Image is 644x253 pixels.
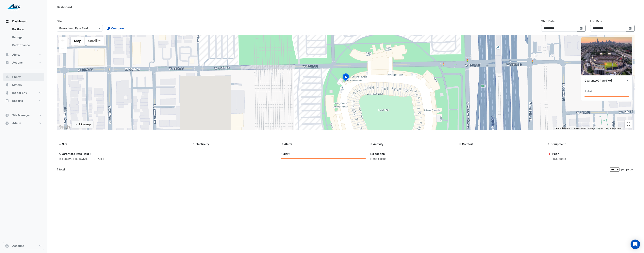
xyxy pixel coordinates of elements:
[12,99,23,103] span: Reports
[370,152,385,155] a: No actions
[462,142,473,146] span: Comfort
[5,83,9,87] app-icon: Meters
[3,73,44,81] button: Charts
[370,157,454,161] div: None closed
[3,51,44,59] button: Alerts
[621,167,633,171] span: per page
[57,19,62,23] label: Site
[59,45,67,53] button: Zoom out
[554,127,571,130] button: Keyboard shortcuts
[57,165,609,174] div: 1 total
[3,17,44,25] button: Dashboard
[284,142,292,146] span: Alerts
[12,244,24,248] span: Account
[58,125,71,130] img: Google
[5,3,23,11] img: Company Logo
[5,91,9,95] app-icon: Indoor Env
[574,127,595,129] span: Map data ©2025 Google
[71,37,85,45] button: Show street map
[5,113,9,117] app-icon: Site Manager
[629,27,632,30] fa-icon: Select Date
[5,121,9,125] app-icon: Admin
[111,26,124,30] span: Compare
[590,19,602,23] label: End Date
[5,99,9,103] app-icon: Reports
[3,89,44,97] button: Indoor Env
[104,25,126,32] button: Compare
[62,142,67,146] span: Site
[598,127,603,129] a: Terms (opens in new tab)
[82,152,93,156] span: Field
[12,91,27,95] span: Indoor Env
[12,121,21,125] span: Admin
[552,152,566,156] div: Poor
[72,121,93,128] button: Hide map
[541,19,554,23] label: Start Date
[3,97,44,105] button: Reports
[58,125,71,130] a: Open this area in Google Maps (opens a new window)
[5,61,9,65] app-icon: Actions
[606,127,621,129] a: Report a map error
[552,157,566,161] div: 46% score
[85,37,104,45] button: Show satellite imagery
[193,152,277,156] div: -
[9,25,44,33] a: Portfolio
[59,37,67,45] button: Zoom in
[57,5,72,9] div: Dashboard
[9,33,44,41] a: Ratings
[5,19,9,23] app-icon: Dashboard
[195,142,209,146] span: Electricity
[5,53,9,57] app-icon: Alerts
[12,53,20,57] span: Alerts
[585,89,592,93] div: 1 alert
[79,122,91,126] div: Hide map
[12,75,21,79] span: Charts
[3,81,44,89] button: Meters
[580,27,583,30] fa-icon: Select Date
[5,75,9,79] app-icon: Charts
[281,152,366,156] div: 1 alert
[464,152,465,156] div: -
[12,61,23,65] span: Actions
[12,113,30,117] span: Site Manager
[3,119,44,127] button: Admin
[12,83,22,87] span: Meters
[341,73,350,82] img: site-pin-selected.svg
[3,242,44,250] button: Account
[631,240,640,249] div: Open Intercom Messenger
[373,142,383,146] span: Activity
[59,157,188,161] div: [GEOGRAPHIC_DATA], [US_STATE]
[12,19,27,23] span: Dashboard
[9,41,44,49] a: Performance
[3,111,44,119] button: Site Manager
[3,59,44,67] button: Actions
[3,25,44,51] div: Dashboard
[625,120,633,128] button: Toggle fullscreen view
[551,142,566,146] span: Equipment
[585,79,625,83] div: Guaranteed Rate Field
[581,37,632,75] img: Guaranteed Rate Field
[59,152,82,155] span: Guaranteed Rate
